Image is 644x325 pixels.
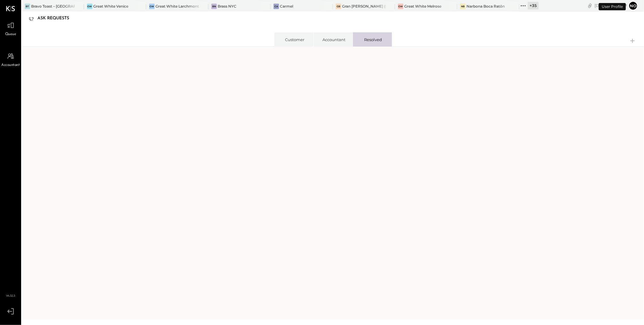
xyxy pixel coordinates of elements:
div: copy link [587,2,593,9]
span: Queue [5,32,16,37]
div: User Profile [599,3,626,10]
a: Accountant [0,50,21,68]
div: Gran [PERSON_NAME] (New) [342,4,386,9]
div: GW [149,4,155,9]
button: no [628,1,638,11]
div: [DATE] [594,3,627,8]
div: BN [211,4,217,9]
div: Great White Larchmont [155,4,199,9]
div: Accountant [320,37,348,42]
div: GB [336,4,341,9]
div: Ask Requests [37,14,75,23]
span: Accountant [2,63,20,68]
div: Narbona Boca Ratōn [466,4,505,9]
div: GW [398,4,403,9]
div: Customer [280,37,309,42]
a: Queue [0,20,21,37]
div: Great White Venice [93,4,128,9]
div: Brass NYC [218,4,236,9]
div: Bravo Toast – [GEOGRAPHIC_DATA] [31,4,75,9]
li: Resolved [353,32,392,47]
div: Carmel [280,4,293,9]
div: Great White Melrose [404,4,441,9]
div: GW [87,4,92,9]
div: + 35 [528,2,539,9]
div: Ca [274,4,279,9]
div: BT [25,4,30,9]
div: NB [460,4,466,9]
